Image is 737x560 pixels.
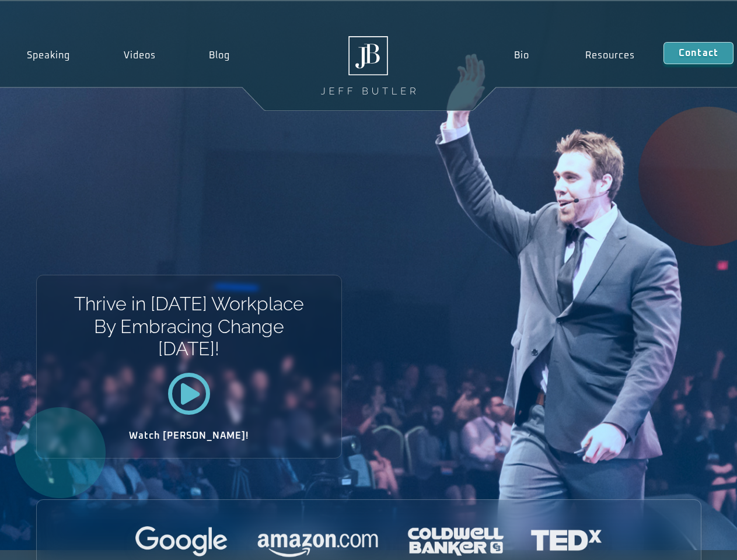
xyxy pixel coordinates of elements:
nav: Menu [485,42,663,69]
h1: Thrive in [DATE] Workplace By Embracing Change [DATE]! [73,293,305,360]
a: Bio [485,42,557,69]
a: Resources [557,42,663,69]
span: Contact [679,48,718,58]
a: Contact [663,42,733,64]
h2: Watch [PERSON_NAME]! [78,431,301,440]
a: Blog [182,42,257,69]
a: Videos [97,42,183,69]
